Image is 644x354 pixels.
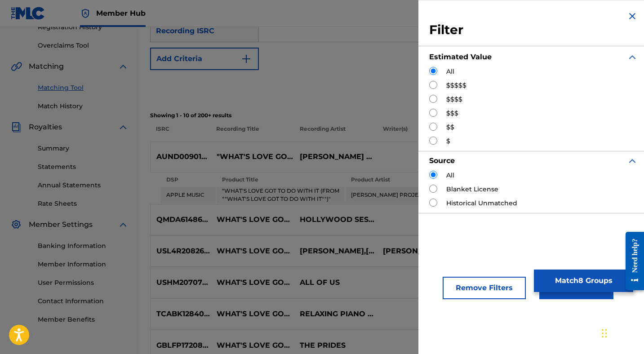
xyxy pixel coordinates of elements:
[217,187,345,203] td: "WHAT'S LOVE GOT TO DO WITH IT (FROM ""WHAT'S LOVE GOT TO DO WITH IT"")"
[118,122,129,133] img: expand
[151,246,211,257] p: USL4R2082634
[211,309,294,319] p: WHAT'S LOVE GOT TO DO WITH IT
[29,122,62,133] span: Royalties
[377,125,461,141] p: Writer(s)
[446,109,458,118] label: $$$
[294,246,377,257] p: [PERSON_NAME],[PERSON_NAME],[PERSON_NAME]
[38,102,129,111] a: Match History
[346,173,474,186] th: Product Artist
[38,41,129,50] a: Overclaims Tool
[446,81,466,90] label: $$$$$
[294,340,377,351] p: THE PRIDES
[602,320,607,347] div: Drag
[118,61,129,72] img: expand
[446,171,454,180] label: All
[29,219,93,230] span: Member Settings
[38,278,129,288] a: User Permissions
[294,151,377,162] p: [PERSON_NAME] PROJECT
[11,7,45,20] img: MLC Logo
[96,8,146,18] span: Member Hub
[294,277,377,288] p: ALL OF US
[38,144,129,153] a: Summary
[151,277,211,288] p: USHM20707319
[11,61,22,72] img: Matching
[38,315,129,324] a: Member Benefits
[11,219,22,230] img: Member Settings
[161,187,216,203] td: APPLE MUSIC
[346,187,474,203] td: [PERSON_NAME] PROJECT
[429,22,638,38] h3: Filter
[446,67,454,76] label: All
[38,296,129,306] a: Contact Information
[11,122,22,133] img: Royalties
[443,277,526,299] button: Remove Filters
[627,155,638,166] img: expand
[161,173,216,186] th: DSP
[151,151,211,162] p: AUND00901002
[599,311,644,354] iframe: Chat Widget
[534,270,633,292] button: Match8 Groups
[217,173,345,186] th: Product Title
[38,83,129,93] a: Matching Tool
[446,95,462,104] label: $$$$
[38,162,129,172] a: Statements
[429,53,492,61] strong: Estimated Value
[150,125,210,141] p: ISRC
[377,246,460,257] p: [PERSON_NAME]
[150,48,259,70] button: Add Criteria
[294,309,377,319] p: RELAXING PIANO MUSIC
[211,246,294,257] p: WHAT'S LOVE GOT TO DO WITH IT
[446,137,450,146] label: $
[38,199,129,208] a: Rate Sheets
[211,214,294,225] p: WHAT'S LOVE GOT TO DO WITH IT (FROM \\WHAT'S LOVE GOT TO DO WITH IT\\)
[151,340,211,351] p: GBLFP1720855
[619,225,644,297] iframe: Resource Center
[150,111,633,119] p: Showing 1 - 10 of 200+ results
[38,22,129,32] a: Registration History
[211,340,294,351] p: WHAT'S LOVE GOT TO DO WITH IT
[211,277,294,288] p: WHAT'S LOVE GOT TO DO WITH IT
[241,53,252,64] img: 9d2ae6d4665cec9f34b9.svg
[80,8,91,19] img: Top Rightsholder
[446,199,517,208] label: Historical Unmatched
[446,185,498,194] label: Blanket License
[210,125,294,141] p: Recording Title
[627,11,638,22] img: close
[627,52,638,62] img: expand
[38,241,129,251] a: Banking Information
[294,214,377,225] p: HOLLYWOOD SESSION BAND
[29,61,64,72] span: Matching
[211,151,294,162] p: "WHAT'S LOVE GOT TO DO WITH IT (FROM ""WHAT'S LOVE GOT TO DO WITH IT"")"
[151,214,211,225] p: QMDA61486833
[429,156,455,165] strong: Source
[151,309,211,319] p: TCABK1284015
[118,219,129,230] img: expand
[38,181,129,190] a: Annual Statements
[446,123,454,132] label: $$
[38,260,129,269] a: Member Information
[293,125,377,141] p: Recording Artist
